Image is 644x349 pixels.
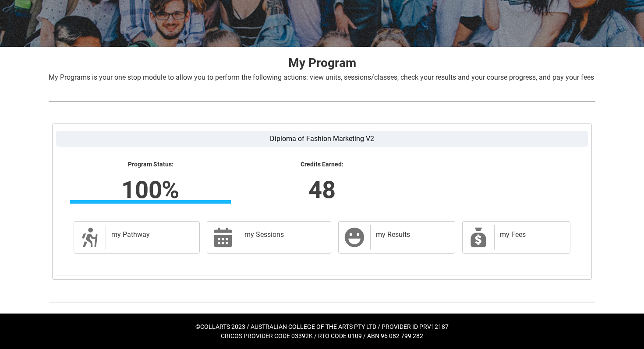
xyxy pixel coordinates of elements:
a: my Fees [462,221,570,254]
div: Progress Bar [70,200,231,204]
lightning-formatted-text: Credits Earned: [241,161,402,169]
h2: my Sessions [244,230,322,239]
label: Diploma of Fashion Marketing V2 [56,131,588,147]
h2: my Results [376,230,446,239]
img: REDU_GREY_LINE [49,297,595,307]
lightning-formatted-number: 100% [14,172,287,208]
img: REDU_GREY_LINE [49,97,595,106]
h2: my Fees [500,230,561,239]
a: my Sessions [207,221,331,254]
strong: My Program [288,56,356,70]
a: my Results [338,221,455,254]
span: Description of icon when needed [79,227,100,248]
span: My Programs is your one stop module to allow you to perform the following actions: view units, se... [49,73,594,81]
lightning-formatted-number: 48 [185,172,459,208]
span: My Payments [468,227,489,248]
lightning-formatted-text: Program Status: [70,161,231,169]
a: my Pathway [74,221,200,254]
h2: my Pathway [111,230,191,239]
